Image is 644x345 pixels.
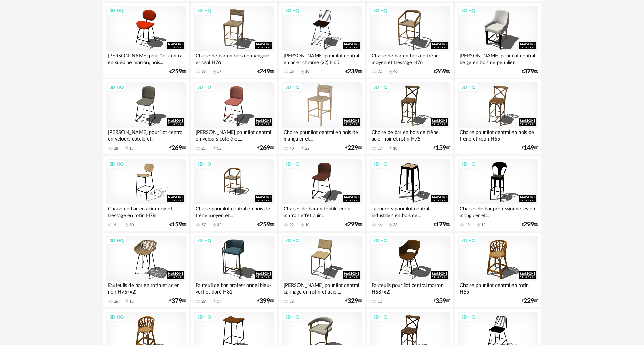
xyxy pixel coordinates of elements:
[103,156,189,231] a: 3D HQ Chaise de bar en acier noir et tressage en rotin H78 61 Download icon 30 €15900
[458,160,478,169] div: 3D HQ
[289,146,294,151] div: 40
[434,299,450,304] div: € 00
[436,69,446,74] span: 269
[466,223,470,227] div: 19
[279,233,365,308] a: 3D HQ [PERSON_NAME] pour îlot central cannage en rotin et acier... 18 €32900
[103,3,189,78] a: 3D HQ [PERSON_NAME] pour îlot central en suédine marron, bois... €25900
[169,299,186,304] div: € 00
[305,223,309,227] div: 10
[481,223,485,227] div: 12
[124,299,129,304] span: Download icon
[279,156,365,231] a: 3D HQ Chaises de bar en textile enduit marron effet cuir... 22 Download icon 10 €29900
[194,51,274,65] div: Chaise de bar en bois de manguier et sisal H76
[458,313,478,322] div: 3D HQ
[370,160,390,169] div: 3D HQ
[212,146,217,151] span: Download icon
[434,69,450,74] div: € 00
[522,299,538,304] div: € 00
[458,83,478,92] div: 3D HQ
[393,223,397,227] div: 33
[282,160,302,169] div: 3D HQ
[194,204,274,218] div: Chaise pour îlot central en bois de frêne moyen et...
[289,299,294,304] div: 18
[260,299,270,304] span: 399
[524,146,534,151] span: 149
[282,204,362,218] div: Chaises de bar en textile enduit marron effet cuir...
[436,222,446,227] span: 179
[103,79,189,154] a: 3D HQ [PERSON_NAME] pour îlot central en velours côtelé et... 28 Download icon 17 €26900
[172,69,182,74] span: 259
[114,223,118,227] div: 61
[194,83,214,92] div: 3D HQ
[300,222,305,227] span: Download icon
[106,160,127,169] div: 3D HQ
[114,299,118,304] div: 26
[194,236,214,245] div: 3D HQ
[212,222,217,227] span: Download icon
[458,6,478,15] div: 3D HQ
[129,223,134,227] div: 30
[377,223,382,227] div: 46
[217,299,221,304] div: 14
[194,313,214,322] div: 3D HQ
[522,222,538,227] div: € 00
[201,69,206,74] div: 35
[106,6,127,15] div: 3D HQ
[217,69,221,74] div: 17
[348,299,358,304] span: 329
[370,6,390,15] div: 3D HQ
[377,146,382,151] div: 13
[212,299,217,304] span: Download icon
[436,299,446,304] span: 359
[129,299,134,304] div: 15
[436,146,446,151] span: 159
[367,79,453,154] a: 3D HQ Chaise de bar en bois de frêne, acier noir et rotin H75 13 Download icon 10 €15900
[370,204,450,218] div: Tabourets pour îlot central industriels en bois de...
[169,222,186,227] div: € 00
[393,69,397,74] div: 40
[217,146,221,151] div: 12
[191,79,277,154] a: 3D HQ [PERSON_NAME] pour îlot central en velours côtelé et... 21 Download icon 12 €26900
[522,146,538,151] div: € 00
[345,146,362,151] div: € 00
[524,222,534,227] span: 299
[282,236,302,245] div: 3D HQ
[305,146,309,151] div: 22
[345,69,362,74] div: € 00
[124,222,129,227] span: Download icon
[169,146,186,151] div: € 00
[260,146,270,151] span: 269
[114,146,118,151] div: 28
[455,3,541,78] a: 3D HQ [PERSON_NAME] pour îlot central beige en bois de peuplier... €37900
[455,233,541,308] a: 3D HQ Chaise pour îlot central en rotin H65 €22900
[129,146,134,151] div: 17
[370,83,390,92] div: 3D HQ
[106,204,186,218] div: Chaise de bar en acier noir et tressage en rotin H78
[524,299,534,304] span: 229
[367,3,453,78] a: 3D HQ Chaise de bar en bois de frêne moyen et tressage H76 72 Download icon 40 €26900
[282,51,362,65] div: [PERSON_NAME] pour îlot central en acier chromé (x2) H65
[455,156,541,231] a: 3D HQ Chaises de bar professionnelles en manguier et... 19 Download icon 12 €29900
[345,222,362,227] div: € 00
[348,69,358,74] span: 239
[191,156,277,231] a: 3D HQ Chaise pour îlot central en bois de frêne moyen et... 57 Download icon 32 €25900
[172,222,182,227] span: 159
[279,79,365,154] a: 3D HQ Chaise pour îlot central en bois de manguier et... 40 Download icon 22 €22900
[458,281,538,295] div: Chaise pour îlot central en rotin H65
[458,204,538,218] div: Chaises de bar professionnelles en manguier et...
[458,236,478,245] div: 3D HQ
[194,281,274,295] div: Fauteuil de bar professionnel bleu-vert et doré H81
[434,222,450,227] div: € 00
[305,69,309,74] div: 10
[106,236,127,245] div: 3D HQ
[348,222,358,227] span: 299
[257,146,274,151] div: € 00
[260,222,270,227] span: 259
[169,69,186,74] div: € 00
[345,299,362,304] div: € 00
[194,128,274,142] div: [PERSON_NAME] pour îlot central en velours côtelé et...
[194,160,214,169] div: 3D HQ
[370,128,450,142] div: Chaise de bar en bois de frêne, acier noir et rotin H75
[257,299,274,304] div: € 00
[201,146,206,151] div: 21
